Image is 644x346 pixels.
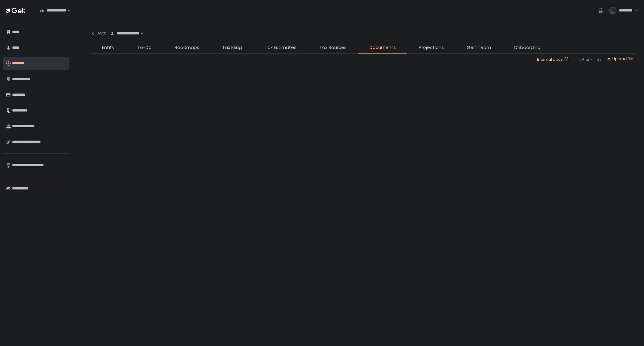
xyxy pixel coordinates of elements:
span: Roadmaps [175,44,199,51]
input: Search for option [139,31,140,37]
div: Back [91,31,106,36]
div: Search for option [36,4,70,17]
span: Tax Estimates [265,44,296,51]
button: Upload files [606,56,636,62]
span: Documents [370,44,396,51]
a: Internal docs [537,57,570,62]
button: Link files [580,57,601,62]
span: Tax Sources [319,44,347,51]
span: Onboarding [514,44,540,51]
span: Tax Filing [222,44,242,51]
button: Back [91,27,106,39]
span: Gelt Team [467,44,491,51]
span: Entity [102,44,114,51]
div: Search for option [106,27,143,40]
span: Projections [419,44,444,51]
span: To-Do [137,44,152,51]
